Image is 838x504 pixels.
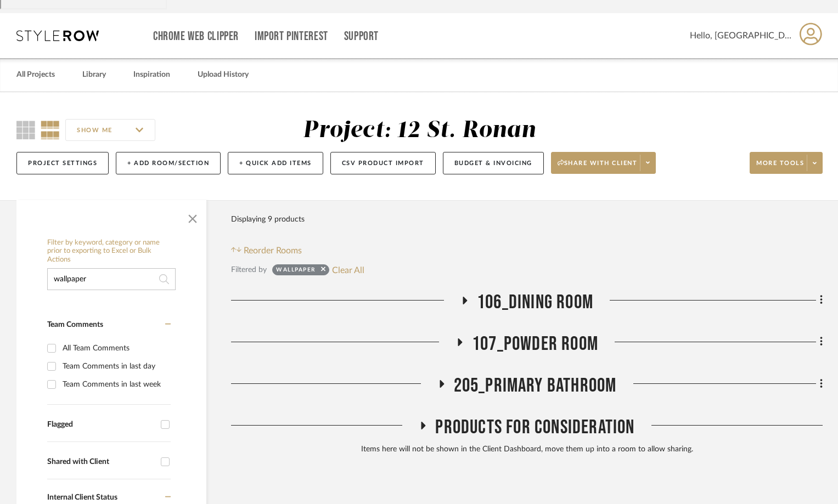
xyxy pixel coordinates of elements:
[330,152,436,174] button: CSV Product Import
[477,291,593,314] span: 106_Dining Room
[47,268,176,290] input: Search within 9 results
[182,206,204,228] button: Close
[276,266,316,277] div: wallpaper
[244,244,302,257] span: Reorder Rooms
[756,159,804,175] span: More tools
[198,67,249,82] a: Upload History
[63,376,168,393] div: Team Comments in last week
[63,358,168,375] div: Team Comments in last day
[153,32,239,41] a: Chrome Web Clipper
[47,239,176,264] h6: Filter by keyword, category or name prior to exporting to Excel or Bulk Actions
[16,67,55,82] a: All Projects
[47,420,155,429] div: Flagged
[116,152,221,174] button: + Add Room/Section
[231,264,267,276] div: Filtered by
[47,494,117,501] span: Internal Client Status
[47,457,155,467] div: Shared with Client
[435,416,634,439] span: Products For Consideration
[454,374,617,398] span: 205_Primary Bathroom
[82,67,106,82] a: Library
[443,152,544,174] button: Budget & Invoicing
[344,32,379,41] a: Support
[303,119,536,142] div: Project: 12 St. Ronan
[47,321,103,329] span: Team Comments
[231,208,305,230] div: Displaying 9 products
[133,67,170,82] a: Inspiration
[231,244,302,257] button: Reorder Rooms
[690,29,791,42] span: Hello, [GEOGRAPHIC_DATA]
[255,32,328,41] a: Import Pinterest
[231,444,823,456] div: Items here will not be shown in the Client Dashboard, move them up into a room to allow sharing.
[228,152,323,174] button: + Quick Add Items
[63,339,168,357] div: All Team Comments
[558,159,638,175] span: Share with client
[551,152,656,174] button: Share with client
[332,263,364,277] button: Clear All
[16,152,109,174] button: Project Settings
[472,332,598,356] span: 107_Powder Room
[750,152,823,174] button: More tools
